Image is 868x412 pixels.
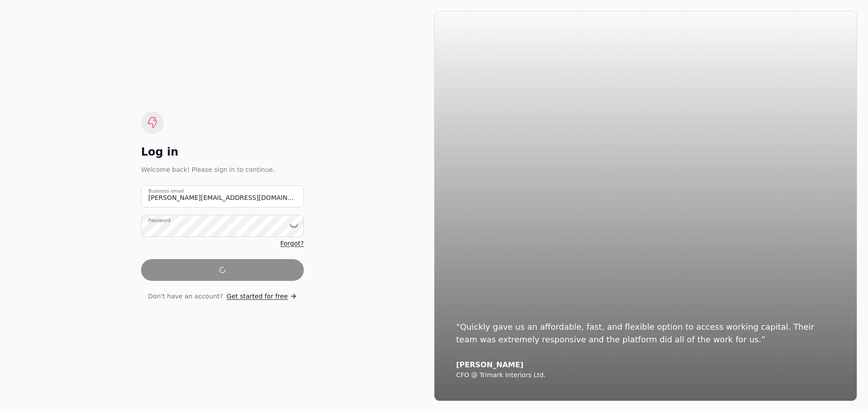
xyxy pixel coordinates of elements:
[148,217,170,224] label: Password
[280,239,304,248] a: Forgot?
[226,292,297,301] a: Get started for free
[226,292,288,301] span: Get started for free
[141,145,304,159] div: Log in
[456,371,835,379] div: CFO @ Trimark Interiors Ltd.
[148,292,223,301] span: Don't have an account?
[456,360,835,369] div: [PERSON_NAME]
[141,165,304,175] div: Welcome back! Please sign in to continue.
[456,321,835,346] div: “Quickly gave us an affordable, fast, and flexible option to access working capital. Their team w...
[148,187,184,194] label: Business email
